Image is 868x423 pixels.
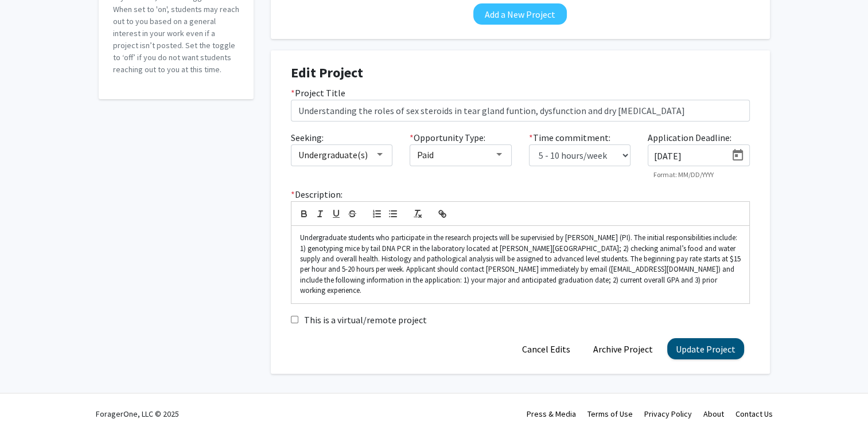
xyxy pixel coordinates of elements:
[291,86,345,100] label: Project Title
[648,131,731,144] label: Application Deadline:
[513,338,579,359] button: Cancel Edits
[300,233,741,296] p: Undergraduate students who participate in the research projects will be supervisied by [PERSON_NA...
[585,338,661,359] button: Archive Project
[587,409,633,419] a: Terms of Use
[291,131,324,144] label: Seeking:
[291,187,342,201] label: Description:
[735,409,773,419] a: Contact Us
[417,149,434,160] span: Paid
[304,313,427,327] label: This is a virtual/remote project
[527,409,576,419] a: Press & Media
[473,3,567,25] button: Add a New Project
[703,409,724,419] a: About
[9,371,49,414] iframe: Chat
[644,409,692,419] a: Privacy Policy
[529,131,610,144] label: Time commitment:
[410,131,485,144] label: Opportunity Type:
[726,145,749,166] button: Open calendar
[653,171,714,179] mat-hint: Format: MM/DD/YYYY
[667,338,744,359] button: Update Project
[298,149,368,160] span: Undergraduate(s)
[291,64,363,81] strong: Edit Project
